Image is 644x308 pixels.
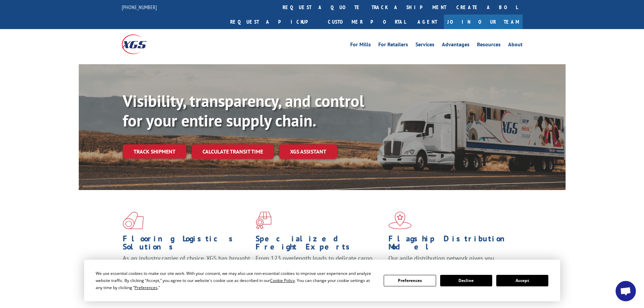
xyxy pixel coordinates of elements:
[388,235,516,254] h1: Flagship Distribution Model
[279,144,337,159] a: XGS ASSISTANT
[477,42,501,49] a: Resources
[192,144,274,159] a: Calculate transit time
[388,212,412,229] img: xgs-icon-flagship-distribution-model-red
[225,15,323,29] a: Request a pickup
[378,42,408,49] a: For Retailers
[122,4,157,10] a: [PHONE_NUMBER]
[415,42,434,49] a: Services
[256,212,271,229] img: xgs-icon-focused-on-flooring-red
[270,278,295,283] span: Cookie Policy
[384,275,436,286] button: Preferences
[508,42,523,49] a: About
[123,212,144,229] img: xgs-icon-total-supply-chain-intelligence-red
[440,275,492,286] button: Decline
[123,144,186,159] a: Track shipment
[135,285,158,290] span: Preferences
[123,254,250,278] span: As an industry carrier of choice, XGS has brought innovation and dedication to flooring logistics...
[123,235,251,254] h1: Flooring Logistics Solutions
[388,254,513,270] span: Our agile distribution network gives you nationwide inventory management on demand.
[411,15,444,29] a: Agent
[496,275,548,286] button: Accept
[96,270,376,291] div: We use essential cookies to make our site work. With your consent, we may also use non-essential ...
[616,281,636,301] a: Open chat
[442,42,470,49] a: Advantages
[444,15,523,29] a: Join Our Team
[323,15,411,29] a: Customer Portal
[84,260,560,301] div: Cookie Consent Prompt
[256,254,383,284] p: From 123 overlength loads to delicate cargo, our experienced staff knows the best way to move you...
[123,90,364,131] b: Visibility, transparency, and control for your entire supply chain.
[256,235,383,254] h1: Specialized Freight Experts
[350,42,371,49] a: For Mills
